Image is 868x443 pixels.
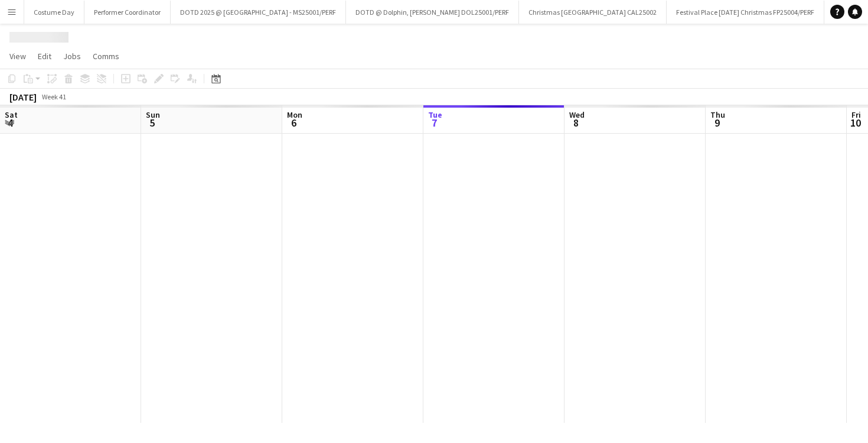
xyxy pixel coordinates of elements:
button: Performer Coordinator [84,1,171,24]
span: 9 [709,116,725,130]
span: View [9,51,26,62]
span: Comms [93,51,119,62]
span: Jobs [63,51,81,62]
span: Thu [710,109,725,120]
span: Sun [146,109,160,120]
button: Christmas [GEOGRAPHIC_DATA] CAL25002 [519,1,667,24]
button: DOTD @ Dolphin, [PERSON_NAME] DOL25001/PERF [346,1,519,24]
span: Fri [851,109,861,120]
span: 5 [144,116,160,130]
span: Tue [428,109,442,120]
button: Festival Place [DATE] Christmas FP25004/PERF [667,1,824,24]
div: [DATE] [9,91,37,103]
a: Jobs [58,48,86,64]
span: Edit [38,51,51,62]
span: 8 [567,116,585,130]
a: Comms [88,48,124,64]
span: Wed [569,109,585,120]
span: 4 [3,116,18,130]
span: 7 [426,116,442,130]
span: Mon [287,109,302,120]
a: Edit [33,48,56,64]
span: 6 [285,116,302,130]
button: Costume Day [24,1,84,24]
a: View [5,48,31,64]
span: Week 41 [39,92,68,101]
span: 10 [850,116,861,130]
button: DOTD 2025 @ [GEOGRAPHIC_DATA] - MS25001/PERF [171,1,346,24]
span: Sat [5,109,18,120]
